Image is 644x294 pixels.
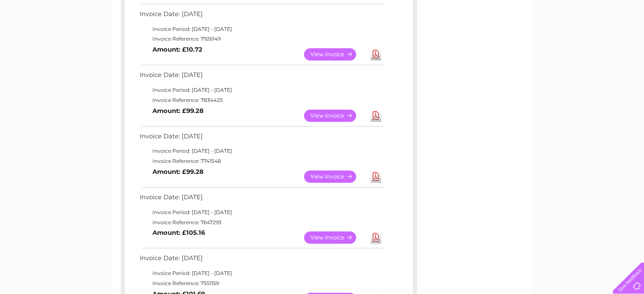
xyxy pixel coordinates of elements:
a: Download [370,48,381,60]
td: Invoice Reference: 7741548 [138,156,385,166]
td: Invoice Reference: 7647293 [138,217,385,228]
td: Invoice Period: [DATE] - [DATE] [138,207,385,217]
a: Download [370,170,381,183]
a: Telecoms [540,36,565,42]
a: View [304,170,366,183]
a: Energy [516,36,535,42]
td: Invoice Reference: 7926149 [138,34,385,44]
img: logo.png [22,22,66,48]
b: Amount: £99.28 [152,107,204,115]
td: Invoice Date: [DATE] [138,8,385,24]
b: Amount: £105.16 [152,229,205,236]
a: Blog [570,36,583,42]
td: Invoice Reference: 7551159 [138,278,385,289]
a: Download [370,231,381,244]
a: View [304,231,366,244]
a: Contact [588,36,608,42]
td: Invoice Period: [DATE] - [DATE] [138,24,385,34]
a: Log out [616,36,636,42]
a: Download [370,110,381,122]
div: Clear Business is a trading name of Verastar Limited (registered in [GEOGRAPHIC_DATA] No. 3667643... [122,5,522,41]
a: Water [495,36,511,42]
td: Invoice Period: [DATE] - [DATE] [138,85,385,95]
a: 0333 014 3131 [484,4,543,15]
td: Invoice Date: [DATE] [138,69,385,85]
b: Amount: £10.72 [152,46,202,53]
td: Invoice Period: [DATE] - [DATE] [138,268,385,278]
td: Invoice Date: [DATE] [138,131,385,146]
a: View [304,48,366,60]
td: Invoice Reference: 7834425 [138,95,385,105]
b: Amount: £99.28 [152,168,204,176]
td: Invoice Date: [DATE] [138,253,385,268]
td: Invoice Period: [DATE] - [DATE] [138,146,385,156]
td: Invoice Date: [DATE] [138,192,385,207]
a: View [304,110,366,122]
